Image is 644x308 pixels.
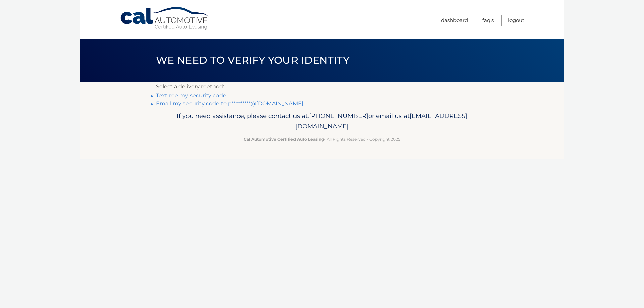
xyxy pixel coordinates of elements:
a: Text me my security code [156,92,226,99]
p: - All Rights Reserved - Copyright 2025 [160,136,484,143]
span: We need to verify your identity [156,54,350,66]
p: Select a delivery method: [156,82,488,91]
a: FAQ's [482,15,494,26]
a: Logout [508,15,524,26]
span: [PHONE_NUMBER] [309,112,368,120]
a: Email my security code to p*********@[DOMAIN_NAME] [156,100,303,107]
p: If you need assistance, please contact us at: or email us at [160,111,484,132]
a: Dashboard [441,15,468,26]
a: Cal Automotive [120,7,210,30]
strong: Cal Automotive Certified Auto Leasing [244,137,324,142]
